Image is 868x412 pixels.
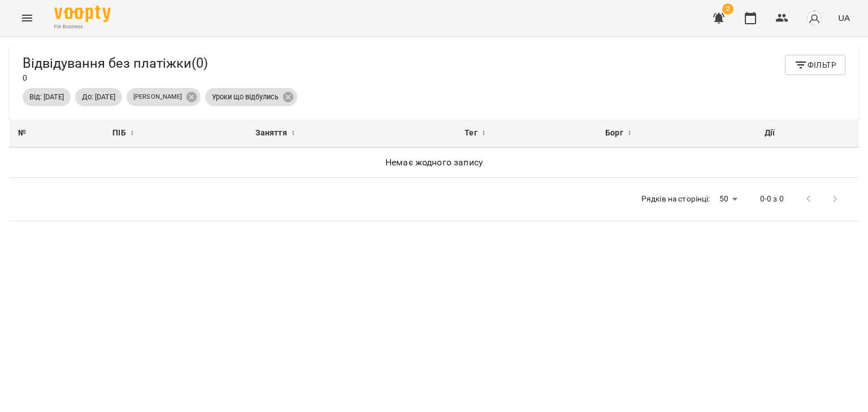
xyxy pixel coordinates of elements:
span: UA [838,12,850,24]
button: Menu [14,5,41,32]
span: 2 [722,3,734,15]
span: До: [DATE] [75,92,122,102]
span: ↕ [482,126,485,140]
p: [PERSON_NAME] [133,93,182,102]
button: Фільтр [785,55,845,75]
div: № [18,126,94,140]
span: ↕ [628,126,631,140]
span: Уроки що відбулись [205,92,285,102]
p: 0-0 з 0 [760,194,784,205]
div: Уроки що відбулись [205,88,297,106]
span: Тег [465,126,477,140]
div: Дії [765,126,850,140]
h6: Немає жодного запису [18,155,850,170]
span: ПІБ [112,126,125,140]
img: avatar_s.png [806,10,822,26]
img: Voopty Logo [54,6,111,22]
h5: Відвідування без платіжки ( 0 ) [23,55,208,72]
span: Заняття [255,126,287,140]
p: Рядків на сторінці: [641,194,710,205]
button: UA [834,7,854,28]
span: Від: [DATE] [23,92,71,102]
span: Борг [605,126,623,140]
span: Фільтр [794,58,836,72]
div: 50 [715,191,742,207]
div: 0 [23,55,208,84]
span: ↕ [131,126,134,140]
span: ↕ [292,126,295,140]
span: For Business [54,23,111,30]
div: [PERSON_NAME] [127,88,201,106]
